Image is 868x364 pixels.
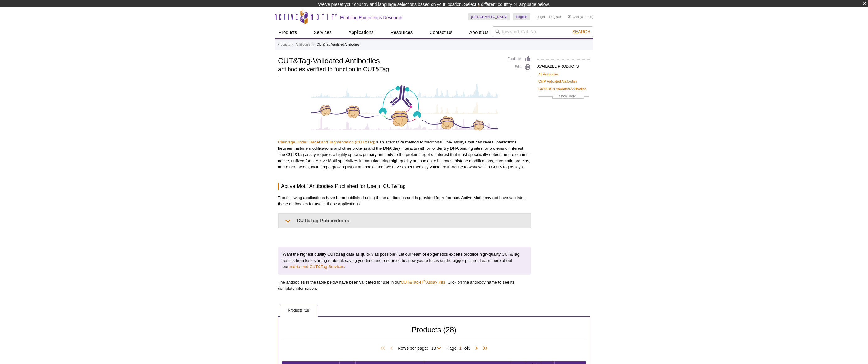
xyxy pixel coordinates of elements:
span: Search [572,29,590,34]
span: Last Page [480,345,489,352]
h1: CUT&Tag-Validated Antibodies [278,56,501,65]
a: English [513,13,530,20]
a: Feedback [508,56,531,62]
a: Contact Us [426,26,456,38]
a: CUT&RUN-Validated Antibodies [538,86,586,92]
summary: CUT&Tag Publications [279,214,531,228]
h2: AVAILABLE PRODUCTS [537,59,590,71]
a: Resources [387,26,417,38]
a: end-to-end CUT&Tag Services [289,264,344,269]
a: [GEOGRAPHIC_DATA] [468,13,510,20]
span: Next Page [473,345,480,352]
a: All Antibodies [538,71,559,77]
a: ChIP-Validated Antibodies [538,79,577,84]
h2: Products (28) [282,327,586,339]
li: » [291,43,293,46]
p: is an alternative method to traditional ChIP assays that can reveal interactions between histone ... [278,139,531,170]
a: Show More [538,93,589,100]
span: Previous Page [388,345,395,352]
span: Page of [443,345,473,351]
a: About Us [466,26,492,38]
a: Services [310,26,335,38]
h2: antibodies verified to function in CUT&Tag [278,66,501,72]
p: The antibodies in the table below have been validated for use in our . Click on the antibody name... [278,279,531,292]
a: Cart [568,15,579,19]
a: Products [275,26,301,38]
li: » [312,43,314,46]
sup: ® [423,279,426,282]
a: Products (28) [280,304,318,317]
a: Antibodies [296,42,310,48]
p: Want the highest quality CUT&Tag data as quickly as possible? Let our team of epigenetics experts... [278,247,531,275]
span: First Page [379,345,388,352]
a: Products [278,42,290,48]
input: Keyword, Cat. No. [492,26,593,37]
img: CUT&Tag [311,83,498,131]
h3: Active Motif Antibodies Published for Use in CUT&Tag [278,183,531,190]
button: Search [570,29,592,34]
p: The following applications have been published using these antibodies and is provided for referen... [278,195,531,207]
li: | [547,13,547,20]
span: Rows per page: [398,345,443,351]
li: CUT&Tag-Validated Antibodies [317,43,359,46]
h2: Enabling Epigenetics Research [340,15,402,20]
img: Your Cart [568,15,571,18]
a: Print [508,64,531,71]
a: CUT&Tag-IT®Assay Kits [401,280,445,284]
span: 3 [468,346,470,351]
a: Cleavage Under Target and Tagmentation (CUT&Tag) [278,140,375,144]
a: Register [549,15,562,19]
a: Applications [345,26,377,38]
li: (0 items) [568,13,593,20]
img: Change Here [478,5,495,19]
a: Login [537,15,545,19]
